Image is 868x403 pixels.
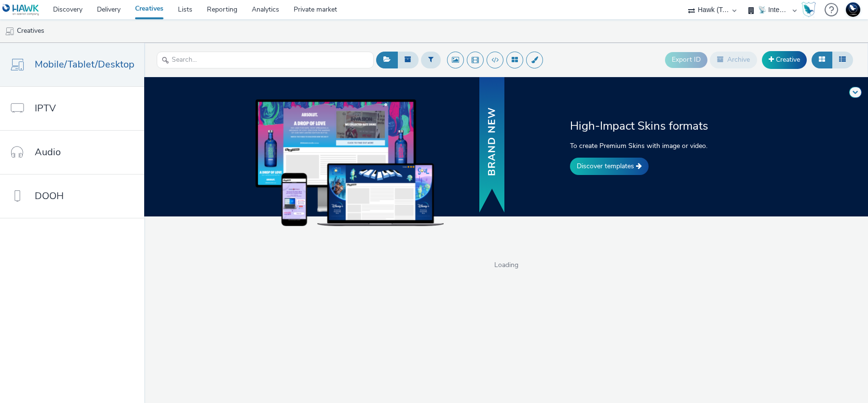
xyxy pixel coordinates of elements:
img: undefined Logo [2,4,40,16]
p: To create Premium Skins with image or video. [570,141,746,151]
button: Grid [812,52,832,68]
img: mobile [5,27,14,36]
img: example of skins on dekstop, tablet and mobile devices [256,99,444,226]
span: IPTV [35,101,56,115]
button: Table [832,52,853,68]
span: Audio [35,145,61,159]
input: Search... [157,52,374,68]
img: Hawk Academy [801,2,816,17]
span: Loading [144,260,868,270]
a: Discover templates [570,158,649,175]
a: Creative [762,51,807,68]
button: Archive [710,52,757,68]
img: Support Hawk [846,2,860,17]
h2: High-Impact Skins formats [570,118,746,134]
a: Hawk Academy [801,2,820,17]
span: DOOH [35,189,64,203]
button: Export ID [665,52,707,67]
img: banner with new text [477,76,506,215]
span: Mobile/Tablet/Desktop [35,57,135,71]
